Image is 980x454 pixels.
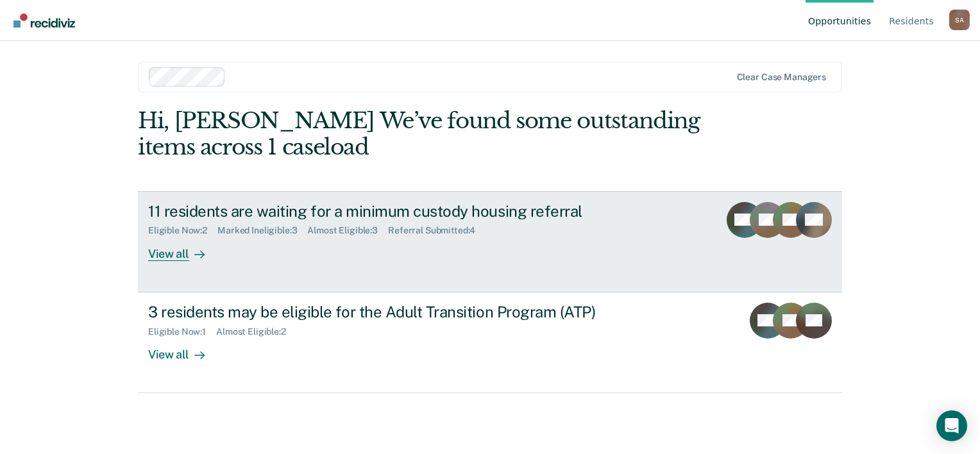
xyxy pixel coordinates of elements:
div: 11 residents are waiting for a minimum custody housing referral [148,202,598,221]
div: Eligible Now : 2 [148,225,217,236]
div: 3 residents may be eligible for the Adult Transition Program (ATP) [148,303,598,321]
div: Eligible Now : 1 [148,326,216,337]
div: Open Intercom Messenger [936,410,967,441]
div: Referral Submitted : 4 [388,225,486,236]
div: Almost Eligible : 2 [216,326,296,337]
div: Almost Eligible : 3 [307,225,388,236]
div: S A [949,10,970,30]
button: Profile dropdown button [949,10,970,30]
div: View all [148,236,220,261]
div: View all [148,337,220,362]
img: Recidiviz [13,13,75,28]
a: 11 residents are waiting for a minimum custody housing referralEligible Now:2Marked Ineligible:3A... [138,191,842,292]
a: 3 residents may be eligible for the Adult Transition Program (ATP)Eligible Now:1Almost Eligible:2... [138,292,842,393]
div: Clear case managers [737,72,826,83]
div: Marked Ineligible : 3 [217,225,307,236]
div: Hi, [PERSON_NAME] We’ve found some outstanding items across 1 caseload [138,108,701,160]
